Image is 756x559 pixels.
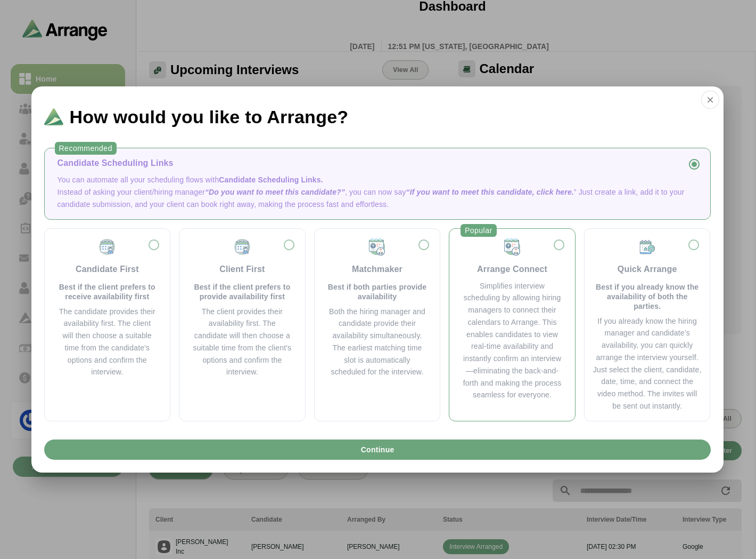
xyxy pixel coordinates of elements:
[97,237,117,257] img: Candidate First
[593,315,702,412] div: If you already know the hiring manager and candidate’s availability, you can quickly arrange the ...
[76,263,139,276] div: Candidate First
[55,142,117,155] div: Recommended
[477,263,547,276] div: Arrange Connect
[57,282,158,301] p: Best if the client prefers to receive availability first
[461,224,497,237] div: Popular
[360,440,394,460] span: Continue
[352,263,402,276] div: Matchmaker
[462,280,562,402] div: Simplifies interview scheduling by allowing hiring managers to connect their calendars to Arrange...
[327,282,428,301] p: Best if both parties provide availability
[219,263,265,276] div: Client First
[57,174,697,186] p: You can automate all your scheduling flows with
[44,440,711,460] button: Continue
[70,108,349,126] span: How would you like to Arrange?
[205,188,345,196] span: “Do you want to meet this candidate?”
[367,237,387,257] img: Matchmaker
[219,175,323,184] span: Candidate Scheduling Links.
[44,108,63,125] img: Logo
[192,282,292,301] p: Best if the client prefers to provide availability first
[57,306,158,379] div: The candidate provides their availability first. The client will then choose a suitable time from...
[638,237,657,257] img: Quick Arrange
[503,237,522,257] img: Matchmaker
[57,157,697,170] div: Candidate Scheduling Links
[192,306,292,379] div: The client provides their availability first. The candidate will then choose a suitable time from...
[406,188,574,196] span: “If you want to meet this candidate, click here.
[233,237,252,257] img: Client First
[327,306,428,379] div: Both the hiring manager and candidate provide their availability simultaneously. The earliest mat...
[57,186,697,211] p: Instead of asking your client/hiring manager , you can now say ” Just create a link, add it to yo...
[593,282,702,311] p: Best if you already know the availability of both the parties.
[618,263,677,276] div: Quick Arrange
